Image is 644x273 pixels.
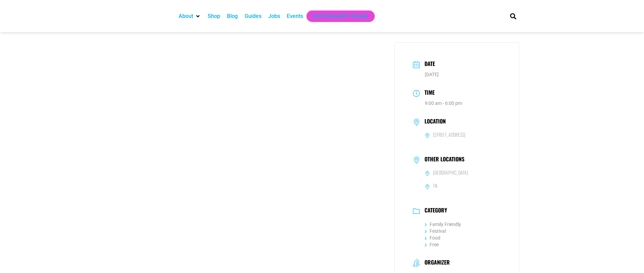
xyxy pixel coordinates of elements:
a: Blog [227,12,238,20]
h3: Other Locations [421,156,464,164]
h3: Date [421,60,435,69]
h3: Location [421,118,446,126]
a: Jobs [268,12,280,20]
h3: Organizer [421,259,450,267]
div: Search [508,10,519,22]
h3: Time [421,88,435,98]
a: Guides [245,12,261,20]
div: About [175,10,204,22]
nav: Main nav [175,10,499,22]
a: Shop [208,12,220,20]
h6: [GEOGRAPHIC_DATA] [433,169,468,176]
a: Food [425,235,440,241]
a: Festival [425,228,446,234]
a: Family Friendly [425,222,461,227]
a: About [179,12,193,20]
abbr: 9:00 am - 6:00 pm [425,100,462,106]
h6: TN [433,183,437,189]
a: Free [425,242,439,247]
h3: Category [421,207,447,215]
span: [DATE] [425,72,439,77]
h6: [STREET_ADDRESS] [433,132,465,138]
a: Get Choose901 Emails [313,12,368,20]
a: Events [287,12,303,20]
